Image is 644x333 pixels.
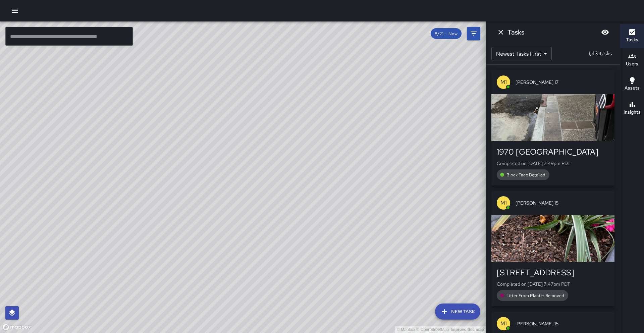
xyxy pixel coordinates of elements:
[626,60,638,68] h6: Users
[497,281,609,287] p: Completed on [DATE] 7:47pm PDT
[516,320,609,327] span: [PERSON_NAME] 15
[516,79,609,86] span: [PERSON_NAME] 17
[491,47,552,60] div: Newest Tasks First
[497,160,609,167] p: Completed on [DATE] 7:49pm PDT
[620,24,644,48] button: Tasks
[500,320,507,328] p: M1
[467,27,480,40] button: Filters
[598,25,612,39] button: Blur
[516,200,609,206] span: [PERSON_NAME] 15
[431,31,462,37] span: 8/21 — Now
[624,109,641,116] h6: Insights
[502,293,568,298] span: Litter From Planter Removed
[620,72,644,97] button: Assets
[507,27,524,38] h6: Tasks
[435,303,480,320] button: New Task
[586,50,614,58] p: 1,431 tasks
[491,70,614,185] button: M1[PERSON_NAME] 171970 [GEOGRAPHIC_DATA]Completed on [DATE] 7:49pm PDTBlock Face Detailed
[625,85,640,92] h6: Assets
[500,199,507,207] p: M1
[494,25,507,39] button: Dismiss
[626,36,638,44] h6: Tasks
[497,267,609,278] div: [STREET_ADDRESS]
[502,172,549,178] span: Block Face Detailed
[500,78,507,86] p: M1
[620,97,644,121] button: Insights
[491,191,614,306] button: M1[PERSON_NAME] 15[STREET_ADDRESS]Completed on [DATE] 7:47pm PDTLitter From Planter Removed
[620,48,644,72] button: Users
[497,147,609,157] div: 1970 [GEOGRAPHIC_DATA]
